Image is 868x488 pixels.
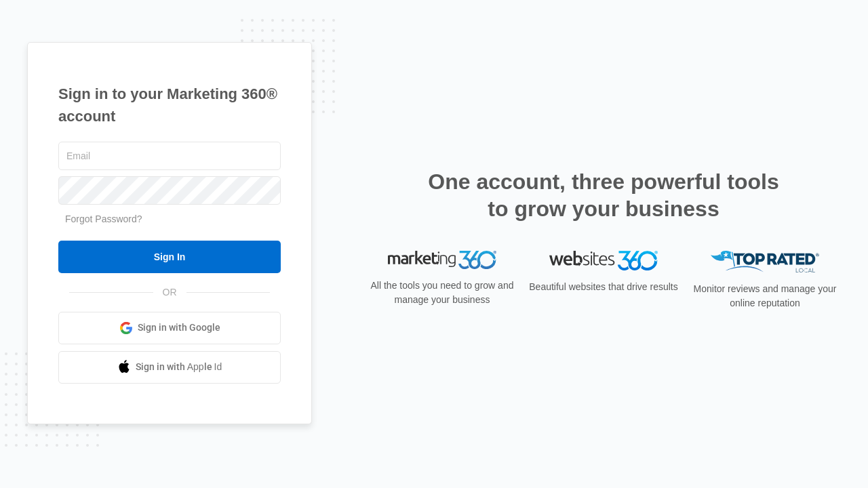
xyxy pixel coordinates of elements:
[549,251,658,270] img: Websites 360
[58,351,281,384] a: Sign in with Apple Id
[58,241,281,273] input: Sign In
[58,312,281,344] a: Sign in with Google
[689,282,841,310] p: Monitor reviews and manage your online reputation
[711,251,819,273] img: Top Rated Local
[153,285,186,300] span: OR
[424,168,783,222] h2: One account, three powerful tools to grow your business
[366,279,518,307] p: All the tools you need to grow and manage your business
[58,83,281,127] h1: Sign in to your Marketing 360® account
[138,321,220,335] span: Sign in with Google
[58,142,281,170] input: Email
[528,280,679,294] p: Beautiful websites that drive results
[65,213,142,224] a: Forgot Password?
[136,360,222,374] span: Sign in with Apple Id
[388,251,496,270] img: Marketing 360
